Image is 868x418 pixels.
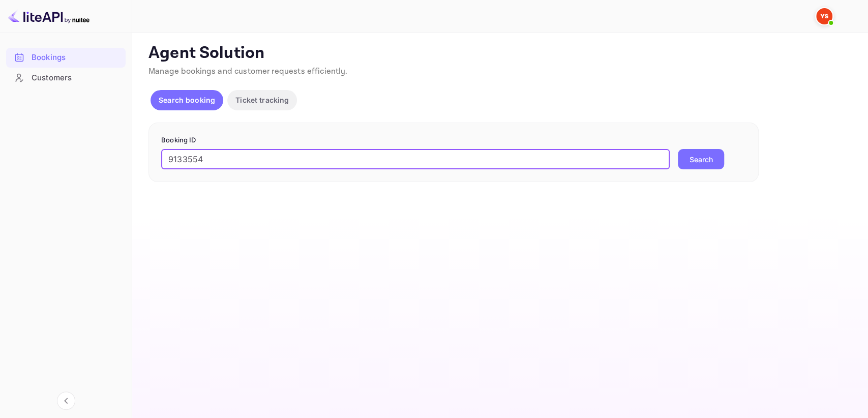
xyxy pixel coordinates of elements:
[32,72,121,84] div: Customers
[57,392,75,410] button: Collapse navigation
[6,48,126,68] div: Bookings
[161,149,670,169] input: Enter Booking ID (e.g., 63782194)
[6,48,126,67] a: Bookings
[32,52,121,64] div: Bookings
[235,95,289,105] p: Ticket tracking
[148,66,348,77] span: Manage bookings and customer requests efficiently.
[6,68,126,88] div: Customers
[161,135,746,145] p: Booking ID
[6,68,126,87] a: Customers
[159,95,215,105] p: Search booking
[816,8,832,24] img: Yandex Support
[678,149,724,169] button: Search
[148,43,850,64] p: Agent Solution
[8,8,89,24] img: LiteAPI logo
